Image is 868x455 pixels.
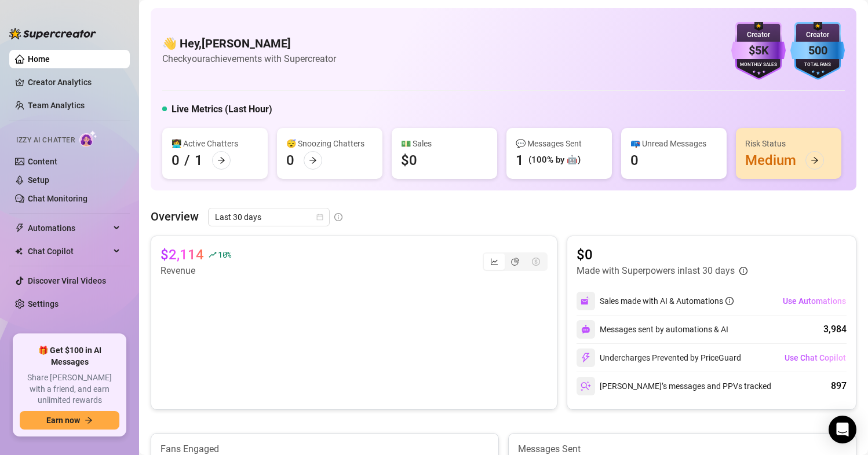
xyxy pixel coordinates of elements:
div: 😴 Snoozing Chatters [286,137,373,150]
div: $0 [401,151,417,170]
article: Overview [151,208,199,225]
article: Made with Superpowers in last 30 days [577,264,735,278]
a: Home [28,54,50,64]
h4: 👋 Hey, [PERSON_NAME] [162,35,336,52]
a: Setup [28,175,49,185]
img: svg%3e [581,296,591,306]
button: Use Automations [782,292,847,310]
span: thunderbolt [15,223,24,233]
div: 📪 Unread Messages [630,137,717,150]
button: Earn nowarrow-right [20,411,119,430]
div: 0 [286,151,294,170]
div: 897 [831,379,847,393]
span: 🎁 Get $100 in AI Messages [20,345,119,368]
span: info-circle [725,297,734,305]
img: AI Chatter [79,130,97,147]
span: rise [209,251,217,259]
div: $5K [731,42,786,60]
a: Settings [28,299,59,309]
div: 👩‍💻 Active Chatters [172,137,258,150]
div: 0 [630,151,639,170]
span: 10 % [218,249,231,260]
div: 1 [195,151,203,170]
span: Last 30 days [215,208,323,226]
div: Messages sent by automations & AI [577,320,728,339]
img: svg%3e [581,325,590,334]
a: Chat Monitoring [28,194,87,203]
img: logo-BBDzfeDw.svg [9,28,96,39]
span: Automations [28,219,110,237]
span: Izzy AI Chatter [16,135,75,146]
span: Chat Copilot [28,242,110,260]
div: Creator [731,30,786,41]
a: Creator Analytics [28,73,121,91]
span: arrow-right [309,156,317,164]
article: Revenue [161,264,231,278]
img: purple-badge-B9DA21FR.svg [731,22,786,80]
span: Use Chat Copilot [785,353,846,362]
button: Use Chat Copilot [784,348,847,367]
article: $0 [577,245,747,264]
div: Undercharges Prevented by PriceGuard [577,348,741,367]
img: svg%3e [581,381,591,391]
span: dollar-circle [532,258,540,266]
div: Risk Status [745,137,832,150]
span: Use Automations [783,296,846,306]
span: arrow-right [811,156,819,164]
div: segmented control [483,252,548,271]
div: [PERSON_NAME]’s messages and PPVs tracked [577,377,771,395]
span: Earn now [46,416,80,425]
span: Share [PERSON_NAME] with a friend, and earn unlimited rewards [20,372,119,406]
div: Creator [790,30,845,41]
article: $2,114 [161,245,204,264]
span: pie-chart [511,258,519,266]
span: arrow-right [85,416,93,424]
h5: Live Metrics (Last Hour) [172,102,272,116]
div: Monthly Sales [731,61,786,69]
div: 💬 Messages Sent [516,137,603,150]
img: svg%3e [581,353,591,363]
div: 3,984 [823,322,847,336]
span: arrow-right [217,156,225,164]
a: Discover Viral Videos [28,276,106,285]
span: line-chart [490,258,498,266]
div: 💵 Sales [401,137,488,150]
img: blue-badge-DgoSNQY1.svg [790,22,845,80]
div: Total Fans [790,61,845,69]
div: (100% by 🤖) [528,153,581,167]
span: calendar [316,214,323,221]
a: Team Analytics [28,101,85,110]
div: 500 [790,42,845,60]
div: 1 [516,151,524,170]
img: Chat Copilot [15,247,23,255]
span: info-circle [334,213,342,221]
article: Check your achievements with Supercreator [162,52,336,66]
div: Open Intercom Messenger [829,416,856,443]
div: 0 [172,151,180,170]
div: Sales made with AI & Automations [600,295,734,307]
span: info-circle [739,267,747,275]
a: Content [28,157,57,166]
